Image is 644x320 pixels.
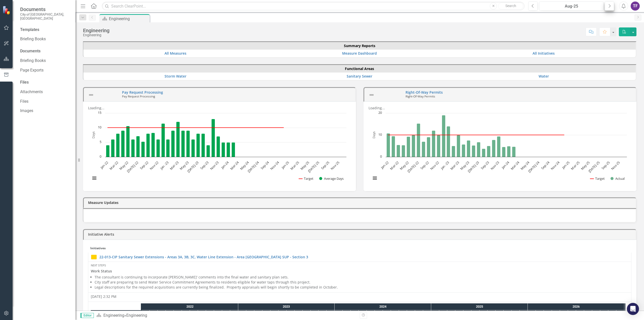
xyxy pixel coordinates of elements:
a: Pay Request Processing [122,90,163,95]
text: Jan -23 [439,160,450,171]
div: Jan [431,310,439,317]
text: Nov-24 [269,160,280,171]
path: May-22, 9.2. Actual. [407,136,410,157]
img: ClearPoint Strategy [3,6,11,14]
small: Right-Of-Way Permits [406,94,435,98]
div: Aug-25 [541,3,602,9]
img: Near Target [91,254,97,260]
svg: Interactive chart [369,111,629,186]
path: May-22, 10.583. Average Days. [126,126,130,157]
path: Mar-22, 8. Average Days. [116,133,120,157]
text: Nov-22 [149,160,159,171]
path: Jun-22, 6. Average Days. [131,139,135,157]
path: Mar-23, 10. Actual. [457,135,460,157]
text: Nov-23 [209,160,220,171]
div: Apr [359,310,367,317]
text: Mar-24 [510,160,520,171]
path: Sep-22, 8. Average Days. [146,133,150,157]
div: Engineering [83,28,109,33]
button: Search [498,3,523,10]
div: Nov [318,310,327,317]
path: Nov-22, 10. Actual. [437,135,440,157]
div: Sep [592,310,600,317]
text: Jan-24 [220,160,230,170]
div: Nov [222,310,230,317]
a: Sanitary Sewer [347,74,372,79]
div: Oct [504,310,512,317]
path: May-23, 7.5. Actual. [467,140,470,157]
text: Nov-23 [490,160,500,171]
div: Feb [343,310,351,317]
text: [DATE]-22 [126,160,139,173]
div: Nov [512,310,520,317]
div: Jul [479,310,488,317]
div: Oct [407,310,415,317]
button: Show Target [299,176,313,181]
path: Apr-22, 5.4. Actual. [402,145,405,157]
h3: Measure Updates [88,201,633,204]
div: Engineering [126,313,147,318]
h3: Initiative Alerts [88,232,633,236]
text: [DATE]-24 [527,160,541,173]
div: 2026 [528,303,624,310]
path: Sep-22, 9. Actual. [427,137,430,157]
path: Jun-23, 5.24. Actual. [472,145,475,157]
button: TF [631,2,640,11]
svg: Interactive chart [88,111,349,186]
div: Mar [254,310,262,317]
div: Jun [568,310,576,317]
text: Sep-24 [260,160,270,170]
text: Sep-25 [320,160,330,170]
strong: Work Status [91,269,112,273]
text: May-25 [580,160,591,171]
text: 0 [100,154,101,159]
text: 5 [100,139,101,144]
small: City of [GEOGRAPHIC_DATA], [GEOGRAPHIC_DATA] [20,12,70,21]
path: Jan-24, 5. Average Days. [227,142,230,157]
text: May-25 [299,160,310,171]
div: Jun [182,310,190,317]
path: Dec-22, 11.4. Average Days. [162,123,165,157]
div: Aug [391,310,399,317]
div: Aug [488,310,496,317]
span: Editor [80,313,94,318]
div: Aug [584,310,592,317]
text: Mar-22 [108,160,119,171]
li: Legal descriptions for the required acquisitions are currently being finalized. Property appraisa... [95,285,629,290]
div: Feb [439,310,447,317]
text: Sep-23 [480,160,490,170]
a: All Initiatives [533,51,555,56]
div: May [270,310,278,317]
div: Apr [552,310,560,317]
text: 20 [378,110,382,115]
path: Feb-24, 4.6. Actual. [512,147,516,157]
span: Documents [20,6,70,12]
path: Jan-22, 4. Average Days. [106,145,110,157]
div: Oct [311,310,318,317]
path: Oct-23, 7.8. Actual. [492,140,496,157]
div: Jan [624,310,632,317]
a: Briefing Books [20,58,70,64]
path: Sep-23, 5. Actual. [487,146,491,157]
div: Templates [20,27,70,33]
div: May [367,310,375,317]
text: Sep-22 [419,160,430,170]
div: Sep [399,310,407,317]
text: Nov-25 [330,160,340,171]
path: Jul-23, 6.7. Actual. [477,142,480,157]
button: View chart menu, Chart [371,175,378,182]
a: Files [20,99,70,104]
g: Target, series 1 of 2. Line with 48 data points. [387,134,565,136]
div: Jul [190,310,198,317]
path: Jan -23, 6. Average Days. [166,139,170,157]
text: Days [91,131,96,138]
div: Jun [471,310,479,317]
li: The consultant is continuing to incorporate [PERSON_NAME]' comments into the final water and sani... [95,275,629,280]
button: Show Target [590,176,605,181]
div: Mar [351,310,359,317]
div: Next Steps [91,263,629,267]
text: May-23 [179,160,189,171]
div: Jul [576,310,584,317]
text: Jan -23 [159,160,170,171]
